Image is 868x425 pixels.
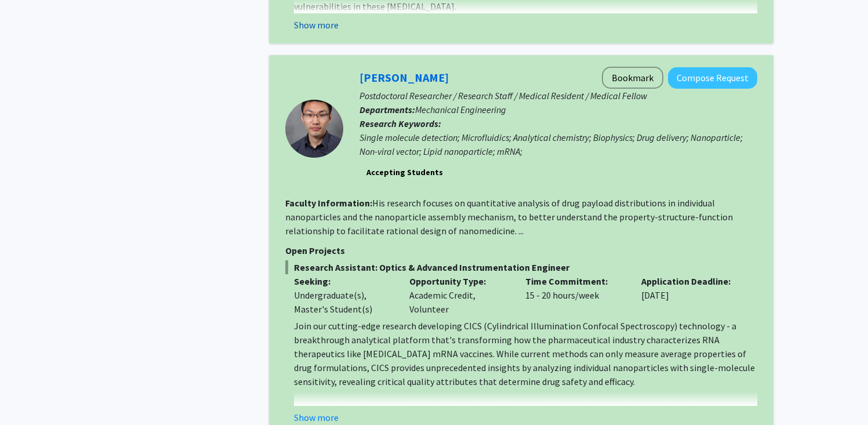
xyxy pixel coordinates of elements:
div: Undergraduate(s), Master's Student(s) [294,288,393,316]
p: Opportunity Type: [409,274,508,288]
a: [PERSON_NAME] [359,70,449,85]
p: Postdoctoral Researcher / Research Staff / Medical Resident / Medical Fellow [359,89,757,103]
span: Research Assistant: Optics & Advanced Instrumentation Engineer [285,260,757,274]
div: [DATE] [633,274,749,316]
mat-chip: Accepting Students [359,163,450,181]
b: Research Keywords: [359,118,441,129]
div: Academic Credit, Volunteer [401,274,517,316]
p: Time Commitment: [525,274,624,288]
iframe: Chat [9,373,49,416]
button: Show more [294,18,339,32]
p: Open Projects [285,244,757,257]
b: Departments: [359,104,415,115]
div: Single molecule detection; Microfluidics; Analytical chemistry; Biophysics; Drug delivery; Nanopa... [359,130,757,158]
div: 15 - 20 hours/week [517,274,633,316]
span: Mechanical Engineering [415,104,506,115]
p: Application Deadline: [641,274,740,288]
button: Add Sixuan Li to Bookmarks [602,67,663,89]
p: Join our cutting-edge research developing CICS (Cylindrical Illumination Confocal Spectroscopy) t... [294,319,757,388]
p: Seeking: [294,274,393,288]
button: Show more [294,411,339,424]
button: Compose Request to Sixuan Li [668,67,757,89]
strong: What You'll Work On: [294,404,381,415]
fg-read-more: His research focuses on quantitative analysis of drug payload distributions in individual nanopar... [285,197,733,237]
b: Faculty Information: [285,197,372,209]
